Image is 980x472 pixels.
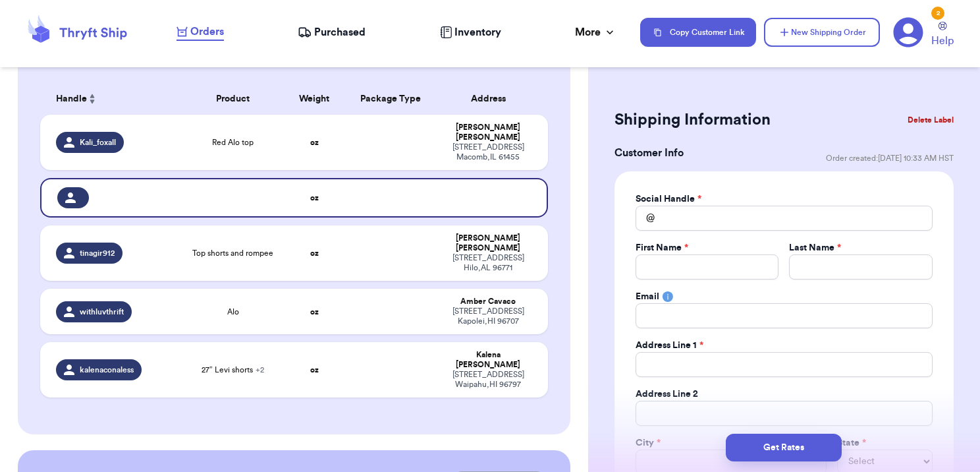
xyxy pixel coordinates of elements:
[636,192,701,206] label: Social Handle
[444,233,532,253] div: [PERSON_NAME] [PERSON_NAME]
[202,365,264,375] span: 27” Levi shorts
[310,194,319,202] strong: oz
[80,248,115,258] span: tinagir912
[182,83,284,115] th: Product
[454,24,501,40] span: Inventory
[56,92,87,106] span: Handle
[444,142,532,162] div: [STREET_ADDRESS] Macomb , IL 61455
[310,308,319,316] strong: oz
[227,307,239,317] span: Alo
[192,248,273,258] span: Top shorts and rompee
[440,24,501,40] a: Inventory
[931,33,954,49] span: Help
[345,83,437,115] th: Package Type
[298,24,366,40] a: Purchased
[636,388,698,401] label: Address Line 2
[726,434,842,461] button: Get Rates
[575,24,616,40] div: More
[444,370,532,390] div: [STREET_ADDRESS] Waipahu , HI 96797
[444,350,532,370] div: Kalena [PERSON_NAME]
[80,307,124,317] span: withluvthrift
[80,365,134,375] span: kalenaconaless
[893,17,923,47] a: 2
[310,249,319,257] strong: oz
[789,241,841,254] label: Last Name
[640,18,756,47] button: Copy Customer Link
[902,105,959,134] button: Delete Label
[212,137,254,148] span: Red Alo top
[614,109,771,131] h2: Shipping Information
[310,138,319,146] strong: oz
[826,153,954,163] span: Order created: [DATE] 10:33 AM HST
[190,24,224,40] span: Orders
[614,145,684,161] h3: Customer Info
[636,290,659,303] label: Email
[636,339,703,352] label: Address Line 1
[256,366,264,374] span: + 2
[931,22,954,49] a: Help
[444,253,532,273] div: [STREET_ADDRESS] Hilo , AL 96771
[636,206,655,231] div: @
[636,241,688,254] label: First Name
[931,7,944,20] div: 2
[764,18,880,47] button: New Shipping Order
[177,24,224,41] a: Orders
[444,123,532,142] div: [PERSON_NAME] [PERSON_NAME]
[80,137,116,148] span: Kali_foxall
[444,297,532,307] div: Amber Cavaco
[310,366,319,374] strong: oz
[284,83,345,115] th: Weight
[87,91,97,107] button: Sort ascending
[314,24,366,40] span: Purchased
[436,83,548,115] th: Address
[444,307,532,326] div: [STREET_ADDRESS] Kapolei , HI 96707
